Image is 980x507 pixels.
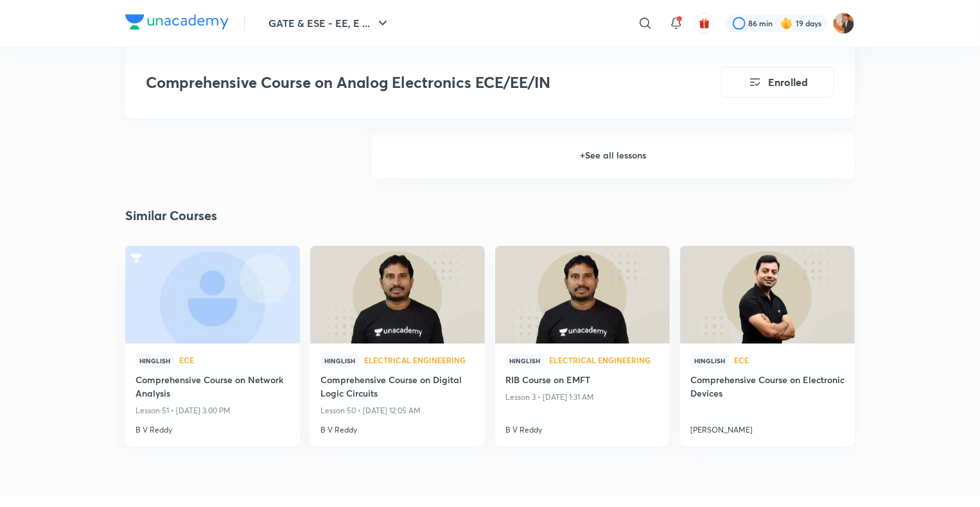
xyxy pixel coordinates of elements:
[690,373,844,402] a: Comprehensive Course on Electronic Devices
[308,245,486,345] img: new-thumbnail
[320,373,475,402] a: Comprehensive Course on Digital Logic Circuits
[690,354,729,368] span: Hinglish
[505,354,544,368] span: Hinglish
[780,17,793,30] img: streak
[734,356,844,365] a: ECE
[125,246,300,343] a: thumbnail
[320,354,359,368] span: Hinglish
[721,67,834,98] button: Enrolled
[505,373,660,389] a: RIB Course on EMFT
[690,419,844,436] a: [PERSON_NAME]
[125,206,217,225] h2: Similar Courses
[146,73,649,92] h3: Comprehensive Course on Analog Electronics ECE/EE/IN
[734,356,844,364] span: ECE
[694,13,715,33] button: avatar
[125,14,229,30] img: Company Logo
[310,246,485,343] a: new-thumbnail
[123,245,301,345] img: thumbnail
[364,356,475,364] span: Electrical Engineering
[505,389,660,406] p: Lesson 3 • [DATE] 1:31 AM
[505,419,660,436] a: B V Reddy
[833,12,855,34] img: Ayush sagitra
[179,356,290,365] a: ECE
[699,17,710,29] img: avatar
[261,10,398,36] button: GATE & ESE - EE, E ...
[678,245,856,345] img: new-thumbnail
[136,402,290,419] p: Lesson 51 • [DATE] 3:00 PM
[549,356,660,365] a: Electrical Engineering
[680,246,855,343] a: new-thumbnail
[320,419,475,436] a: B V Reddy
[136,419,290,436] a: B V Reddy
[320,402,475,419] p: Lesson 50 • [DATE] 12:05 AM
[493,245,671,345] img: new-thumbnail
[364,356,475,365] a: Electrical Engineering
[549,356,660,364] span: Electrical Engineering
[136,354,174,368] span: Hinglish
[136,373,290,402] a: Comprehensive Course on Network Analysis
[125,14,229,33] a: Company Logo
[179,356,290,364] span: ECE
[495,246,670,343] a: new-thumbnail
[372,133,855,178] h6: + See all lessons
